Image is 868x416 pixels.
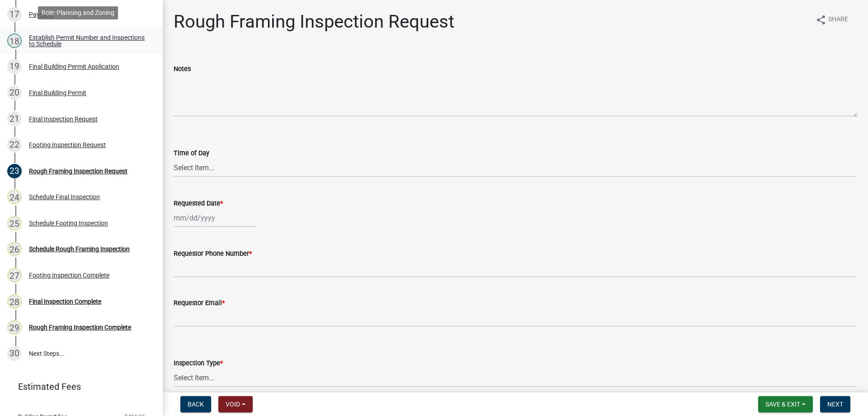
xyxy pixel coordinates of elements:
[7,190,22,204] div: 24
[180,396,211,412] button: Back
[29,90,86,96] div: Final Building Permit
[29,324,131,330] div: Rough Framing Inspection Complete
[29,298,101,305] div: Final Inspection Complete
[7,242,22,256] div: 26
[828,14,848,25] span: Share
[29,116,98,122] div: Final Inspection Request
[7,86,22,100] div: 20
[29,34,148,47] div: Establish Permit Number and Inspections to Schedule
[29,168,127,174] div: Rough Framing Inspection Request
[29,220,108,226] div: Schedule Footing Inspection
[188,401,204,408] span: Back
[7,7,22,22] div: 17
[7,59,22,74] div: 19
[7,294,22,309] div: 28
[174,300,225,306] label: Requestor Email
[38,6,118,19] div: Role: Planning and Zoning
[226,401,240,408] span: Void
[7,164,22,178] div: 23
[29,194,100,200] div: Schedule Final Inspection
[218,396,253,412] button: Void
[174,201,223,207] label: Requested Date
[174,251,252,257] label: Requestor Phone Number
[174,11,454,33] h1: Rough Framing Inspection Request
[758,396,813,412] button: Save & Exit
[827,401,843,408] span: Next
[765,401,800,408] span: Save & Exit
[29,63,119,70] div: Final Building Permit Application
[7,216,22,230] div: 25
[174,150,209,157] label: Time of Day
[820,396,850,412] button: Next
[174,209,256,227] input: mm/dd/yyyy
[7,268,22,282] div: 27
[29,11,54,18] div: Payment
[29,142,106,148] div: Footing Inspection Request
[7,320,22,335] div: 29
[7,138,22,152] div: 22
[808,11,855,29] button: shareShare
[174,360,223,367] label: Inspection Type
[174,66,191,72] label: Notes
[7,33,22,48] div: 18
[816,14,826,25] i: share
[29,246,130,252] div: Schedule Rough Framing Inspection
[7,378,148,396] a: Estimated Fees
[7,112,22,126] div: 21
[29,272,109,278] div: Footing Inspection Complete
[7,346,22,361] div: 30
